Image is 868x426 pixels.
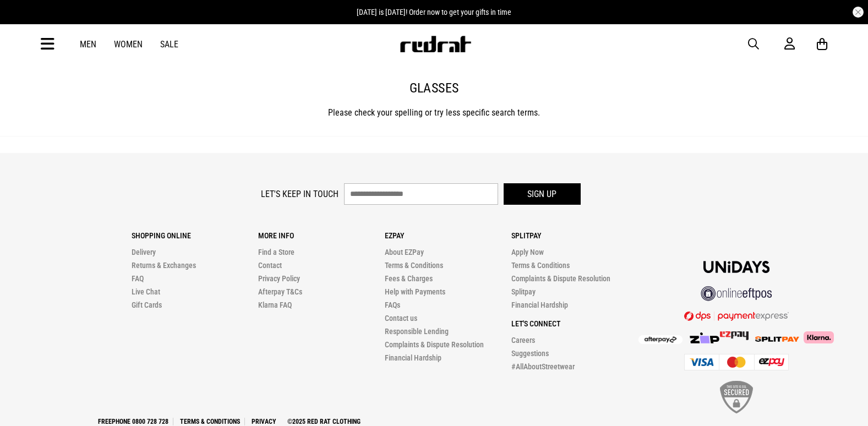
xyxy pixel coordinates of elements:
[720,331,749,340] img: Splitpay
[638,335,683,344] img: Afterpay
[511,349,549,358] a: Suggestions
[385,248,424,256] a: About EZPay
[511,248,544,256] a: Apply Now
[41,80,827,97] h1: glasses
[701,286,772,301] img: online eftpos
[258,274,300,283] a: Privacy Policy
[511,274,610,283] a: Complaints & Dispute Resolution
[247,418,281,425] a: Privacy
[511,261,570,270] a: Terms & Conditions
[689,332,720,343] img: Zip
[684,354,789,370] img: Cards
[511,319,638,328] p: Let's Connect
[511,231,638,240] p: Splitpay
[511,287,536,296] a: Splitpay
[41,106,827,119] h4: Please check your spelling or try less specific search terms.
[684,311,789,321] img: DPS
[283,418,365,425] a: ©2025 Red Rat Clothing
[176,418,245,425] a: Terms & Conditions
[511,336,535,345] a: Careers
[258,248,294,256] a: Find a Store
[258,261,282,270] a: Contact
[385,353,441,362] a: Financial Hardship
[385,327,449,336] a: Responsible Lending
[132,301,162,309] a: Gift Cards
[114,39,143,50] a: Women
[258,287,302,296] a: Afterpay T&Cs
[385,301,400,309] a: FAQs
[94,418,173,425] a: Freephone 0800 728 728
[511,301,568,309] a: Financial Hardship
[385,274,433,283] a: Fees & Charges
[132,287,160,296] a: Live Chat
[132,261,196,270] a: Returns & Exchanges
[160,39,178,50] a: Sale
[261,189,339,199] label: Let's keep in touch
[720,381,753,413] img: SSL
[385,314,417,323] a: Contact us
[755,336,799,342] img: Splitpay
[80,39,96,50] a: Men
[385,340,484,349] a: Complaints & Dispute Resolution
[385,287,445,296] a: Help with Payments
[357,8,511,17] span: [DATE] is [DATE]! Order now to get your gifts in time
[258,301,292,309] a: Klarna FAQ
[504,183,581,205] button: Sign up
[258,231,385,240] p: More Info
[399,36,472,52] img: Redrat logo
[385,231,511,240] p: Ezpay
[703,261,769,273] img: Unidays
[385,261,443,270] a: Terms & Conditions
[132,231,258,240] p: Shopping Online
[132,274,144,283] a: FAQ
[511,362,575,371] a: #AllAboutStreetwear
[799,331,834,343] img: Klarna
[132,248,156,256] a: Delivery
